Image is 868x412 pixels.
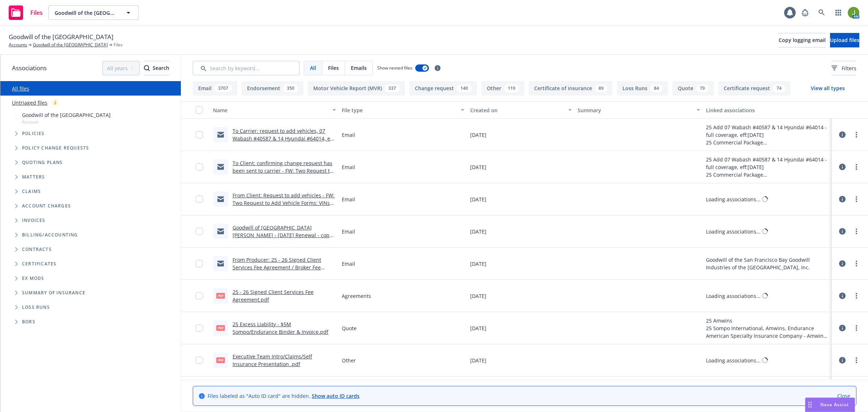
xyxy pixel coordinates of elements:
input: Toggle Row Selected [196,228,203,235]
span: Contracts [22,247,52,252]
a: 25 Excess Liability - $5M Sompo/Endurance Binder & Invoice.pdf [233,321,328,335]
span: Invoices [22,218,46,223]
span: Filters [831,64,856,72]
span: Certificates [22,262,56,266]
a: All files [12,85,29,92]
span: Goodwill of the [GEOGRAPHIC_DATA] [9,32,114,42]
input: Search by keyword... [193,61,299,75]
a: more [852,356,861,365]
span: Quote [342,324,357,332]
input: Toggle Row Selected [196,292,203,299]
button: Summary [575,101,703,119]
div: Drag to move [805,398,814,412]
a: To Client: confirming change request has been sent to carrier - FW: Two Request to Add Vehicle Fo... [233,160,333,182]
a: Search [814,5,829,20]
span: Policies [22,131,45,136]
a: more [852,324,861,332]
span: Associations [12,63,47,73]
input: Toggle Row Selected [196,260,203,267]
button: Other [481,81,524,96]
div: 25 Commercial Package [706,171,829,178]
button: Goodwill of the [GEOGRAPHIC_DATA] [48,5,139,20]
div: 89 [595,84,607,92]
div: 79 [696,84,709,92]
div: Loading associations... [706,196,761,203]
button: Upload files [830,33,859,47]
span: [DATE] [470,228,486,235]
span: Ex Mods [22,276,44,281]
span: Billing/Accounting [22,233,78,237]
a: Files [6,3,46,23]
a: Accounts [9,42,27,48]
span: Files [328,64,339,72]
a: From Client: Request to add vehicles - FW: Two Request to Add Vehicle Forms: VINs 4014 and 0587 [233,192,335,214]
span: [DATE] [470,292,486,300]
span: Account [22,119,111,125]
a: Goodwill of the [GEOGRAPHIC_DATA] [33,42,108,48]
div: 350 [283,84,298,92]
div: 84 [650,84,663,92]
button: Created on [467,101,574,119]
div: Summary [578,106,693,114]
div: 140 [457,84,472,92]
span: Filters [842,64,856,72]
a: Close [837,392,850,400]
div: Search [144,61,169,75]
span: [DATE] [470,131,486,139]
button: Copy logging email [779,33,826,47]
div: Goodwill of the San Francisco Bay Goodwill Industries of the [GEOGRAPHIC_DATA], Inc. [706,256,829,271]
div: 337 [385,84,400,92]
span: [DATE] [470,196,486,203]
span: Account charges [22,204,71,208]
button: Email [193,81,237,96]
button: Certificate request [718,81,791,96]
div: 25 Add 07 Wabash #40587 & 14 Hyundai #64014 - full coverage, eff:[DATE] [706,123,829,139]
span: Matters [22,175,45,179]
span: Files [30,10,43,16]
span: Claims [22,189,41,194]
svg: Search [144,65,150,71]
span: [DATE] [470,324,486,332]
button: SearchSearch [144,61,169,75]
input: Toggle Row Selected [196,324,203,332]
div: 2 [50,98,60,107]
span: All [310,64,316,72]
span: BORs [22,320,35,324]
span: pdf [216,357,225,363]
div: 25 Add 07 Wabash #40587 & 14 Hyundai #64014 - full coverage, eff:[DATE] [706,156,829,171]
div: File type [342,106,457,114]
span: Files labeled as "Auto ID card" are hidden. [208,392,359,400]
a: Executive Team Intro/Claims/Self Insurance Presentation .pdf [233,353,312,367]
span: [DATE] [470,163,486,171]
span: pdf [216,293,225,298]
button: File type [339,101,468,119]
a: Report a Bug [798,5,812,20]
button: Change request [409,81,477,96]
span: Summary of insurance [22,291,85,295]
div: Loading associations... [706,357,761,364]
a: more [852,227,861,236]
div: Loading associations... [706,292,761,300]
span: Email [342,131,355,139]
span: Nova Assist [820,402,849,408]
button: Name [210,101,339,119]
a: more [852,130,861,139]
div: Linked associations [706,106,829,114]
a: Goodwill of [GEOGRAPHIC_DATA][PERSON_NAME] - [DATE] Renewal - copy of [PERSON_NAME] [233,224,332,246]
span: [DATE] [470,357,486,364]
a: Untriaged files [12,99,47,106]
input: Toggle Row Selected [196,196,203,203]
a: more [852,195,861,203]
a: To Carrier: request to add vehicles, 07 Wabash #40587 & 14 Hyundai #64014, eff:[DATE] - FW: Goodw... [233,127,335,165]
div: 119 [504,84,519,92]
span: Quoting plans [22,160,63,165]
span: Agreements [342,292,371,300]
button: Linked associations [703,101,832,119]
span: Loss Runs [22,305,50,310]
a: Switch app [831,5,846,20]
a: more [852,291,861,300]
button: Loss Runs [617,81,668,96]
div: 3707 [214,84,232,92]
a: From Producer: 25 - 26 Signed Client Services Fee Agreement / Broker Fee Agreement.msg [233,256,321,278]
input: Select all [196,106,203,114]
